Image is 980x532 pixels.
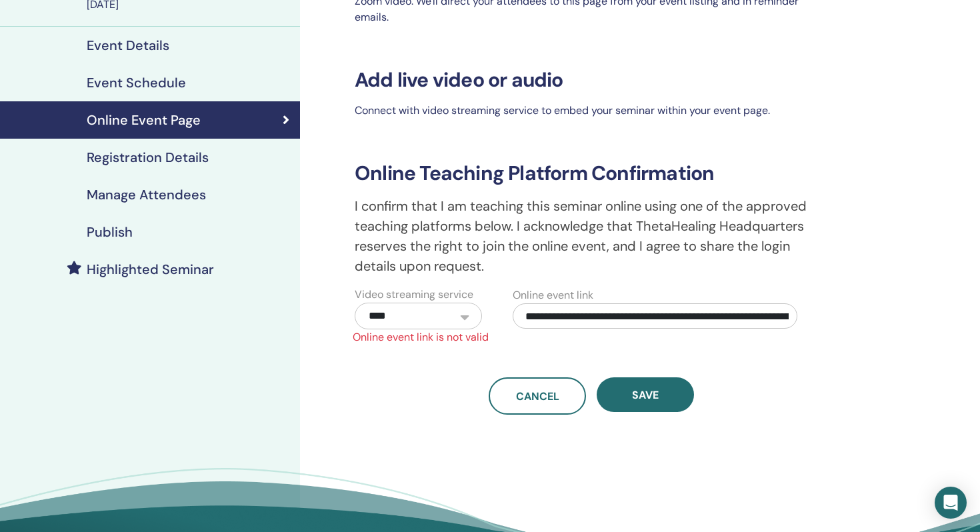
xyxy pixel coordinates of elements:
[513,287,593,303] label: Online event link
[345,329,818,345] span: Online event link is not valid
[87,187,206,203] h4: Manage Attendees
[355,287,473,303] label: Video streaming service
[516,389,559,403] span: Cancel
[87,112,201,128] h4: Online Event Page
[347,196,836,276] p: I confirm that I am teaching this seminar online using one of the approved teaching platforms bel...
[87,149,209,165] h4: Registration Details
[347,161,836,185] h3: Online Teaching Platform Confirmation
[87,75,186,91] h4: Event Schedule
[632,388,659,402] span: Save
[347,103,836,119] p: Connect with video streaming service to embed your seminar within your event page.
[87,261,214,277] h4: Highlighted Seminar
[347,68,836,92] h3: Add live video or audio
[87,37,169,53] h4: Event Details
[87,224,133,240] h4: Publish
[489,377,586,415] a: Cancel
[935,487,967,519] div: Open Intercom Messenger
[597,377,694,412] button: Save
